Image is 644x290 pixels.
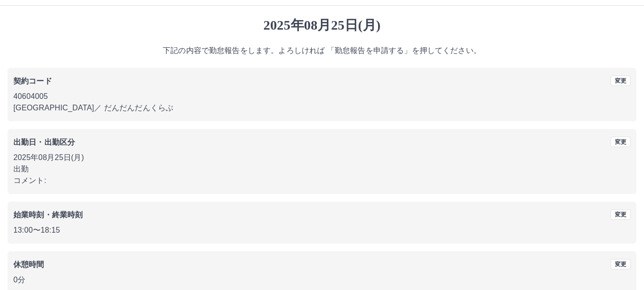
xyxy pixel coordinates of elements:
[13,77,52,85] b: 契約コード
[611,75,631,86] button: 変更
[13,175,631,186] p: コメント:
[13,91,631,102] p: 40604005
[13,274,631,286] p: 0分
[8,17,636,33] h1: 2025年08月25日(月)
[611,209,631,220] button: 変更
[611,259,631,269] button: 変更
[611,137,631,147] button: 変更
[13,225,631,236] p: 13:00 〜 18:15
[13,102,631,114] p: [GEOGRAPHIC_DATA] ／ だんだんだんくらぶ
[8,45,636,56] p: 下記の内容で勤怠報告をします。よろしければ 「勤怠報告を申請する」を押してください。
[13,138,75,146] b: 出勤日・出勤区分
[13,152,631,163] p: 2025年08月25日(月)
[13,163,631,175] p: 出勤
[13,260,44,269] b: 休憩時間
[13,211,83,219] b: 始業時刻・終業時刻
